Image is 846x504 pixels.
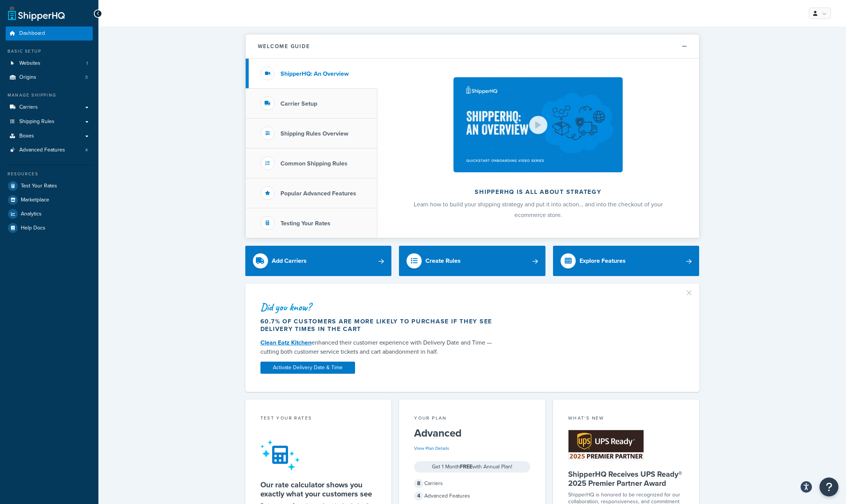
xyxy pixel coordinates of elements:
span: 3 [85,74,88,81]
h3: Testing Your Rates [280,220,330,227]
h3: Carrier Setup [280,100,317,107]
div: Manage Shipping [6,92,93,98]
span: 4 [414,492,423,501]
div: Did you know? [260,302,500,312]
img: ShipperHQ is all about strategy [453,77,622,172]
a: Origins3 [6,70,93,84]
a: Test Your Rates [6,179,93,193]
a: Advanced Features4 [6,143,93,157]
a: View Plan Details [414,445,449,452]
a: Activate Delivery Date & Time [260,362,355,374]
div: Basic Setup [6,48,93,55]
div: Advanced Features [414,491,530,501]
span: Dashboard [19,30,45,37]
div: What's New [568,415,684,423]
span: Boxes [19,133,34,139]
span: Advanced Features [19,147,65,153]
button: Open Resource Center [820,477,838,496]
span: Shipping Rules [19,119,55,125]
span: Test Your Rates [21,183,57,189]
span: Help Docs [21,225,45,231]
div: Get 1 Month with Annual Plan! [414,461,530,473]
a: Websites1 [6,56,93,70]
li: Advanced Features [6,143,93,157]
a: Help Docs [6,221,93,235]
div: Test your rates [260,415,377,423]
a: Dashboard [6,27,93,41]
div: Your Plan [414,415,530,423]
span: Websites [19,60,41,67]
a: Marketplace [6,193,93,207]
strong: FREE [460,463,472,471]
h5: Our rate calculator shows you exactly what your customers see [260,480,377,498]
h3: Common Shipping Rules [280,160,347,167]
a: Create Rules [399,246,545,276]
a: Shipping Rules [6,115,93,129]
span: Carriers [19,104,38,111]
div: Create Rules [425,256,461,266]
h5: Advanced [414,427,530,439]
h2: Welcome Guide [258,44,310,49]
a: Carriers [6,100,93,114]
h3: ShipperHQ: An Overview [280,70,349,77]
span: Origins [19,74,36,81]
h3: Shipping Rules Overview [280,130,348,137]
a: Boxes [6,129,93,143]
div: Explore Features [580,256,626,266]
a: Analytics [6,207,93,221]
span: 4 [85,147,88,153]
h2: ShipperHQ is all about strategy [397,189,679,195]
button: Welcome Guide [246,34,699,59]
span: Analytics [21,211,42,217]
span: 1 [86,60,88,67]
span: Learn how to build your shipping strategy and put it into action… and into the checkout of your e... [414,200,663,219]
div: Resources [6,171,93,177]
li: Origins [6,70,93,84]
div: Carriers [414,478,530,489]
h5: ShipperHQ Receives UPS Ready® 2025 Premier Partner Award [568,470,684,488]
div: 60.7% of customers are more likely to purchase if they see delivery times in the cart [260,318,500,333]
a: Add Carriers [245,246,392,276]
a: Clean Eatz Kitchen [260,338,312,347]
div: enhanced their customer experience with Delivery Date and Time — cutting both customer service ti... [260,338,500,356]
span: Marketplace [21,197,49,203]
li: Websites [6,56,93,70]
h3: Popular Advanced Features [280,190,356,197]
span: 8 [414,479,423,488]
div: Add Carriers [272,256,307,266]
a: Explore Features [553,246,700,276]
